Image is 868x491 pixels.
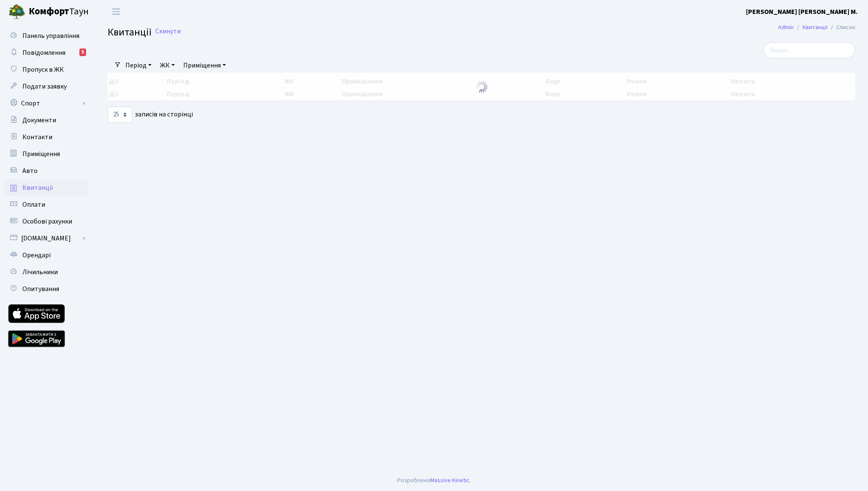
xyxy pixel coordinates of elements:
[4,162,89,179] a: Авто
[22,82,67,91] span: Подати заявку
[4,95,89,112] a: Спорт
[106,5,127,19] button: Переключити навігацію
[4,230,89,247] a: [DOMAIN_NAME]
[22,267,58,277] span: Лічильники
[22,132,52,142] span: Контакти
[122,58,155,73] a: Період
[108,25,152,40] span: Квитанції
[778,23,794,32] a: Admin
[4,146,89,162] a: Приміщення
[22,251,51,260] span: Орендарі
[4,179,89,196] a: Квитанції
[4,44,89,61] a: Повідомлення5
[22,183,53,192] span: Квитанції
[4,213,89,230] a: Особові рахунки
[430,476,469,485] a: Massive Kinetic
[22,200,45,209] span: Оплати
[4,61,89,78] a: Пропуск в ЖК
[22,48,65,57] span: Повідомлення
[4,112,89,129] a: Документи
[180,58,229,73] a: Приміщення
[4,129,89,146] a: Контакти
[29,5,69,18] b: Комфорт
[22,217,72,226] span: Особові рахунки
[108,107,193,123] label: записів на сторінці
[22,284,59,294] span: Опитування
[4,27,89,44] a: Панель управління
[22,65,64,74] span: Пропуск в ЖК
[29,5,89,19] span: Таун
[108,107,132,123] select: записів на сторінці
[827,23,855,32] li: Список
[397,476,471,485] div: Розроблено .
[4,264,89,281] a: Лічильники
[746,7,858,16] b: [PERSON_NAME] [PERSON_NAME] М.
[22,31,79,40] span: Панель управління
[22,149,60,159] span: Приміщення
[4,78,89,95] a: Подати заявку
[765,19,868,36] nav: breadcrumb
[4,196,89,213] a: Оплати
[4,281,89,297] a: Опитування
[746,7,858,17] a: [PERSON_NAME] [PERSON_NAME] М.
[22,116,56,125] span: Документи
[764,42,855,58] input: Пошук...
[8,3,25,20] img: logo.png
[157,58,178,73] a: ЖК
[155,27,181,35] a: Скинути
[22,166,38,175] span: Авто
[475,80,488,94] img: Обробка...
[4,247,89,264] a: Орендарі
[803,23,827,32] a: Квитанції
[79,49,86,56] div: 5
